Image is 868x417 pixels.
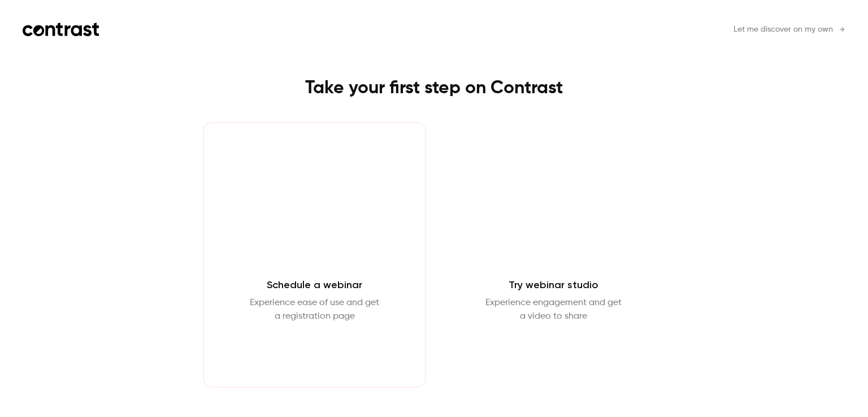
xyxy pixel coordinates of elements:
[509,278,598,292] h2: Try webinar studio
[180,77,688,99] h1: Take your first step on Contrast
[734,24,833,36] span: Let me discover on my own
[266,337,363,364] button: Schedule webinar
[250,296,379,323] p: Experience ease of use and get a registration page
[267,278,362,292] h2: Schedule a webinar
[485,296,622,323] p: Experience engagement and get a video to share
